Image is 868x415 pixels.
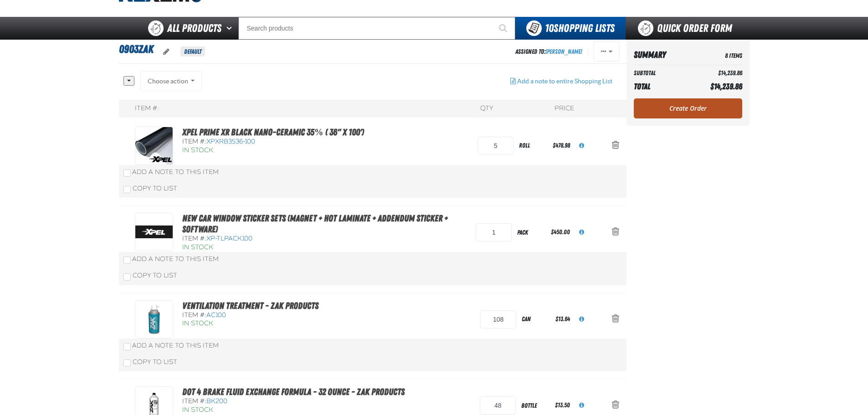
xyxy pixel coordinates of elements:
[123,186,131,193] input: Copy To List
[688,67,742,79] td: $14,239.86
[180,46,205,56] span: Default
[688,47,742,63] td: 8 Items
[545,48,582,55] a: [PERSON_NAME]
[206,311,226,319] span: AC100
[634,67,688,79] th: Subtotal
[512,222,549,243] div: pack
[206,235,252,242] span: XP-TLPack100
[572,222,591,242] button: View All Prices for XP-TLPack100
[182,146,364,155] div: In Stock
[626,17,749,40] a: Quick Order Form
[123,358,177,366] label: Copy To List
[223,17,238,40] button: Open All Products pages
[545,22,615,35] span: Shopping Lists
[132,342,219,349] span: Add a Note to This Item
[182,243,467,252] div: In Stock
[551,228,570,236] span: $450.00
[132,168,219,176] span: Add a Note to This Item
[634,79,688,94] th: Total
[480,310,516,328] input: Product Quantity
[516,309,554,329] div: can
[206,138,255,145] span: XPXRB3536-100
[478,137,514,155] input: Product Quantity
[605,309,627,329] button: Action Remove Ventilation Treatment - ZAK Products from 0903ZAK
[182,311,354,320] div: Item #:
[515,17,626,40] button: You have 10 Shopping Lists. Open to view details
[182,235,467,243] div: Item #:
[555,401,570,409] span: $13.50
[605,136,627,156] button: Action Remove XPEL PRIME XR Black Nano-Ceramic 35% ( 36&quot; x 100&#039;) from 0903ZAK
[123,359,131,367] input: Copy To List
[182,300,318,311] a: Ventilation Treatment - ZAK Products
[634,98,742,118] a: Create Order
[182,319,354,328] div: In Stock
[123,184,177,192] label: Copy To List
[594,41,620,61] button: Actions of 0903ZAK
[167,20,221,36] span: All Products
[182,138,364,146] div: Item #:
[182,127,364,138] a: XPEL PRIME XR Black Nano-Ceramic 35% ( 36" x 100')
[119,43,154,56] span: 0903ZAK
[480,104,493,113] div: QTY
[156,42,177,62] button: oro.shoppinglist.label.edit.tooltip
[182,213,448,235] a: New Car Window Sticker Sets (Magnet + Hot Laminate + Addendum Sticker + Software)
[710,82,742,91] span: $14,239.86
[493,17,515,40] button: Start Searching
[480,396,516,415] input: Product Quantity
[545,22,554,35] strong: 10
[514,135,551,156] div: roll
[123,343,131,350] input: Add a Note to This Item
[182,406,405,415] div: In Stock
[572,309,591,329] button: View All Prices for AC100
[515,46,582,58] div: Assigned To:
[132,255,219,263] span: Add a Note to This Item
[605,222,627,242] button: Action Remove New Car Window Sticker Sets (Magnet + Hot Laminate + Addendum Sticker + Software) f...
[503,71,620,91] button: Add a note to entire Shopping List
[476,223,512,241] input: Product Quantity
[123,272,177,279] label: Copy To List
[182,397,405,406] div: Item #:
[123,169,131,177] input: Add a Note to This Item
[123,256,131,264] input: Add a Note to This Item
[634,47,688,63] th: Summary
[206,397,227,405] span: BK200
[135,104,159,113] div: Item #:
[553,142,570,149] span: $478.98
[238,17,515,40] input: Search
[555,315,570,323] span: $13.64
[555,104,574,113] div: Price
[123,273,131,281] input: Copy To List
[182,386,405,397] a: DOT 4 Brake Fluid Exchange Formula - 32 Ounce - ZAK Products
[572,136,591,156] button: View All Prices for XPXRB3536-100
